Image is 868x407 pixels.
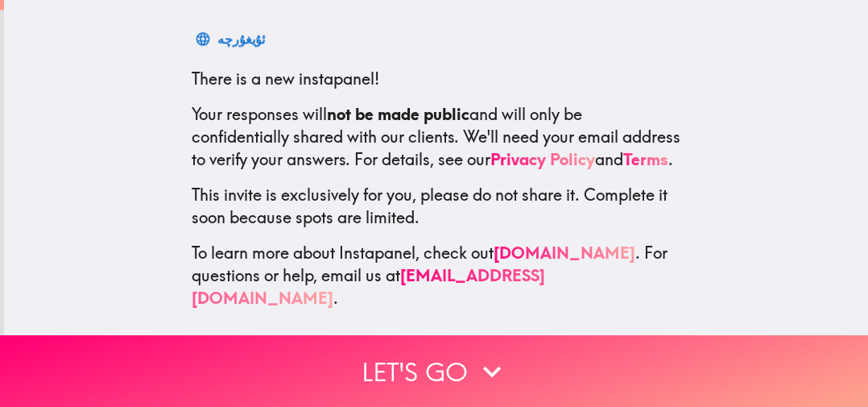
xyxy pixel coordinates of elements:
[192,23,271,55] button: ئۇيغۇرچە
[494,243,635,263] a: [DOMAIN_NAME]
[623,149,668,169] a: Terms
[192,69,379,89] span: There is a new instapanel!
[192,265,545,308] a: [EMAIL_ADDRESS][DOMAIN_NAME]
[490,149,595,169] a: Privacy Policy
[192,242,681,309] p: To learn more about Instapanel, check out . For questions or help, email us at .
[327,104,469,124] b: not be made public
[192,103,681,171] p: Your responses will and will only be confidentially shared with our clients. We'll need your emai...
[217,27,265,50] div: ئۇيغۇرچە
[192,184,681,229] p: This invite is exclusively for you, please do not share it. Complete it soon because spots are li...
